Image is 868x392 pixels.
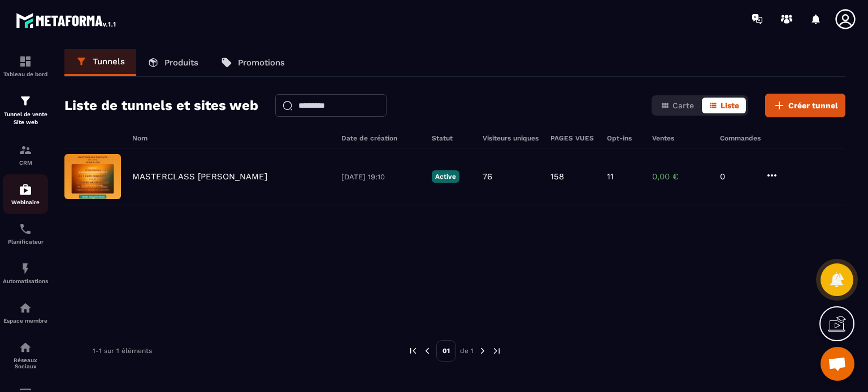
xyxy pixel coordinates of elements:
[3,214,48,253] a: schedulerschedulerPlanificateur
[164,58,198,68] p: Produits
[19,94,32,108] img: formation
[765,94,845,117] button: Créer tunnel
[341,134,420,142] h6: Date de création
[238,58,285,68] p: Promotions
[422,346,432,356] img: prev
[483,134,539,142] h6: Visiteurs uniques
[132,134,330,142] h6: Nom
[3,160,48,166] p: CRM
[210,49,296,76] a: Promotions
[19,262,32,275] img: automations
[3,293,48,332] a: automationsautomationsEspace membre
[654,98,701,113] button: Carte
[19,222,32,236] img: scheduler
[432,170,459,183] p: Active
[3,111,48,126] p: Tunnel de vente Site web
[19,55,32,68] img: formation
[607,134,641,142] h6: Opt-ins
[652,134,709,142] h6: Ventes
[483,171,492,182] p: 76
[3,278,48,284] p: Automatisations
[64,94,258,117] h2: Liste de tunnels et sites web
[3,253,48,293] a: automationsautomationsAutomatisations
[550,134,596,142] h6: PAGES VUES
[720,134,761,142] h6: Commandes
[341,173,420,181] p: [DATE] 19:10
[652,171,709,182] p: 0,00 €
[132,171,267,182] p: MASTERCLASS [PERSON_NAME]
[788,100,838,111] span: Créer tunnel
[3,239,48,245] p: Planificateur
[3,135,48,174] a: formationformationCRM
[64,154,121,199] img: image
[3,174,48,214] a: automationsautomationsWebinaire
[93,347,152,355] p: 1-1 sur 1 éléments
[19,143,32,157] img: formation
[821,347,854,381] div: Ouvrir le chat
[492,346,502,356] img: next
[93,56,125,67] p: Tunnels
[408,346,418,356] img: prev
[672,101,694,110] span: Carte
[3,199,48,205] p: Webinaire
[136,49,210,76] a: Produits
[721,101,739,110] span: Liste
[3,357,48,369] p: Réseaux Sociaux
[3,71,48,77] p: Tableau de bord
[436,340,456,362] p: 01
[3,46,48,86] a: formationformationTableau de bord
[19,301,32,315] img: automations
[19,183,32,196] img: automations
[550,171,564,182] p: 158
[702,98,746,113] button: Liste
[64,49,136,76] a: Tunnels
[3,318,48,324] p: Espace membre
[432,134,471,142] h6: Statut
[478,346,488,356] img: next
[607,171,614,182] p: 11
[720,171,754,182] p: 0
[16,10,118,30] img: logo
[460,346,474,355] p: de 1
[3,332,48,378] a: social-networksocial-networkRéseaux Sociaux
[19,341,32,354] img: social-network
[3,86,48,135] a: formationformationTunnel de vente Site web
